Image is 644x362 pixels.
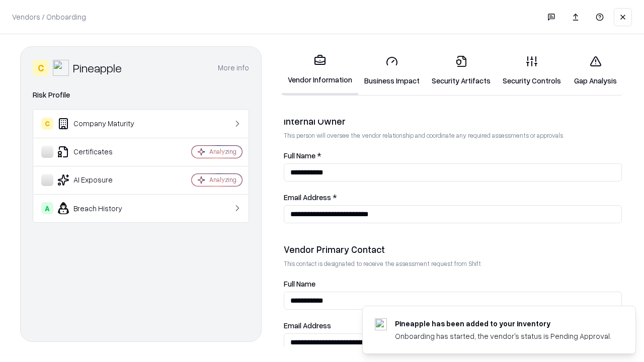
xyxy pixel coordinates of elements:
img: pineappleenergy.com [375,318,387,330]
p: Vendors / Onboarding [12,12,86,22]
div: Pineapple has been added to your inventory [395,318,611,329]
div: Company Maturity [41,118,162,130]
div: Analyzing [209,147,236,156]
div: Pineapple [73,60,122,76]
img: Pineapple [53,60,69,76]
button: More info [218,59,249,77]
a: Gap Analysis [567,47,624,94]
div: Internal Owner [284,115,622,127]
div: C [33,60,49,76]
label: Email Address [284,322,622,329]
div: A [41,202,53,214]
p: This contact is designated to receive the assessment request from Shift [284,259,622,268]
label: Full Name [284,280,622,288]
label: Email Address * [284,194,622,201]
div: Risk Profile [33,89,249,101]
a: Business Impact [358,47,426,94]
div: Vendor Primary Contact [284,243,622,255]
a: Security Controls [497,47,567,94]
label: Full Name * [284,152,622,159]
div: Analyzing [209,175,236,184]
div: C [41,118,53,130]
a: Security Artifacts [426,47,497,94]
div: AI Exposure [41,174,162,186]
a: Vendor Information [282,46,358,95]
div: Onboarding has started, the vendor's status is Pending Approval. [395,331,611,341]
div: Certificates [41,146,162,158]
div: Breach History [41,202,162,214]
p: This person will oversee the vendor relationship and coordinate any required assessments or appro... [284,131,622,140]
